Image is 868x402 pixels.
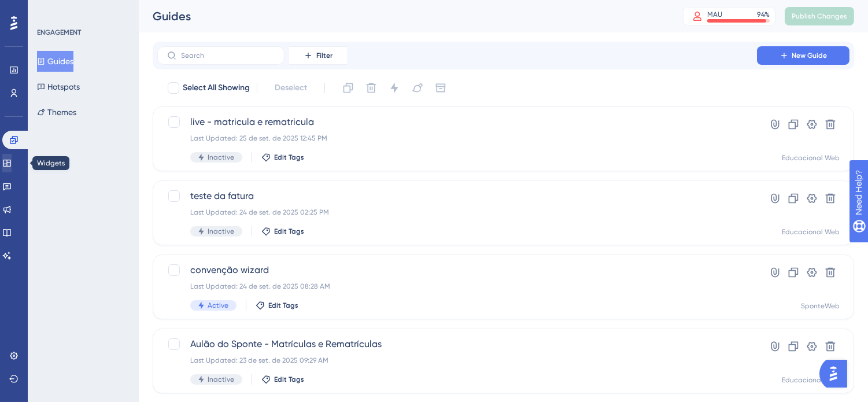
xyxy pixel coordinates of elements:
[190,356,724,365] div: Last Updated: 23 de set. de 2025 09:29 AM
[256,301,298,310] button: Edit Tags
[190,189,724,203] span: teste da fatura
[37,28,81,37] div: ENGAGEMENT
[208,227,234,236] span: Inactive
[757,10,770,19] div: 94 %
[190,282,724,291] div: Last Updated: 24 de set. de 2025 08:28 AM
[757,46,849,65] button: New Guide
[190,337,724,351] span: Aulão do Sponte - Matrículas e Rematrículas
[792,12,847,21] span: Publish Changes
[275,81,307,95] span: Deselect
[37,76,80,97] button: Hotspots
[274,375,304,384] span: Edit Tags
[208,153,234,162] span: Inactive
[316,51,333,60] span: Filter
[782,153,840,163] div: Educacional Web
[208,375,234,384] span: Inactive
[261,227,304,236] button: Edit Tags
[190,263,724,277] span: convenção wizard
[208,301,228,310] span: Active
[181,51,275,60] input: Search
[264,78,317,98] button: Deselect
[268,301,298,310] span: Edit Tags
[153,8,654,24] div: Guides
[190,115,724,129] span: live - matricula e rematricula
[37,102,76,123] button: Themes
[782,375,840,385] div: Educacional Web
[782,227,840,237] div: Educacional Web
[190,208,724,217] div: Last Updated: 24 de set. de 2025 02:25 PM
[274,227,304,236] span: Edit Tags
[190,134,724,143] div: Last Updated: 25 de set. de 2025 12:45 PM
[274,153,304,162] span: Edit Tags
[37,51,73,72] button: Guides
[801,301,840,311] div: SponteWeb
[183,81,250,95] span: Select All Showing
[289,46,347,65] button: Filter
[792,51,828,60] span: New Guide
[27,3,72,17] span: Need Help?
[261,375,304,384] button: Edit Tags
[261,153,304,162] button: Edit Tags
[707,10,722,19] div: MAU
[819,356,854,391] iframe: UserGuiding AI Assistant Launcher
[785,7,854,25] button: Publish Changes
